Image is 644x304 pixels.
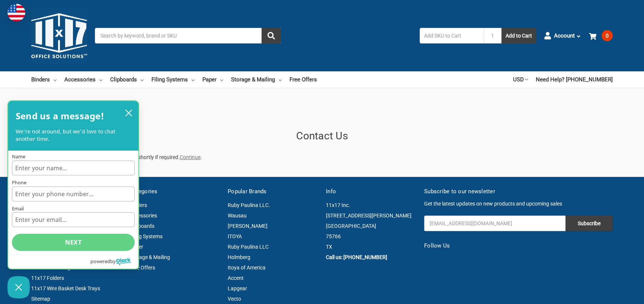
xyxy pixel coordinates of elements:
h5: Follow Us [424,242,613,250]
div: olark chatbox [7,100,139,269]
p: Get the latest updates on new products and upcoming sales [424,200,613,208]
a: Ruby Paulina LLC. [228,202,270,208]
h1: Contact Us [31,128,613,144]
input: Email [12,212,135,227]
img: duty and tax information for United States [7,4,25,22]
a: Need Help? [PHONE_NUMBER] [536,71,613,88]
span: Account [554,32,575,40]
a: Accessories [129,213,157,219]
img: 11x17.com [31,8,87,64]
button: Close Chatbox [7,276,30,298]
a: Accessories [64,71,102,88]
a: Continue [180,154,201,160]
h5: Categories [129,187,220,196]
button: close chatbox [123,107,135,119]
a: Engineering Office and Workspace Information Magazine [31,254,110,271]
a: Vecto [228,296,241,302]
a: Free Offers [289,71,317,88]
a: Lapgear [228,285,247,291]
label: Phone [12,180,135,185]
a: Itoya of America [228,265,266,271]
a: Storage & Mailing [129,254,170,260]
div: We've received your feedback and will respond shortly if required. . [31,153,613,161]
button: Add to Cart [502,28,536,43]
span: powered [90,256,110,266]
input: Subscribe [565,216,613,231]
a: 11x17 Folders [31,275,64,281]
a: Filing Systems [129,233,163,239]
a: Storage & Mailing [231,71,282,88]
a: Call us: [PHONE_NUMBER] [326,254,387,260]
a: 11x17 Wire Basket Desk Trays [31,285,100,291]
h5: Subscribe to our newsletter [424,187,613,196]
a: [PERSON_NAME] [228,223,267,229]
a: Powered by Olark [90,255,138,269]
input: Your email address [424,216,565,231]
label: Email [12,206,135,211]
a: Free Offers [129,265,155,271]
a: Wausau [228,213,247,219]
input: Phone [12,187,135,201]
a: 0 [589,26,613,45]
span: 0 [602,30,613,41]
button: Next [12,234,135,251]
a: Account [544,26,581,45]
input: Name [12,161,135,175]
a: Paper [202,71,223,88]
a: Accent [228,275,244,281]
a: USD [513,71,528,88]
h5: Info [326,187,416,196]
input: Add SKU to Cart [420,28,484,43]
p: We're not around, but we'd love to chat another time. [16,128,131,143]
a: Filing Systems [151,71,195,88]
a: Clipboards [129,223,154,229]
a: Binders [31,71,57,88]
a: Ruby Paulina LLC [228,244,269,250]
label: Name [12,154,135,159]
h2: Send us a message! [16,109,105,123]
input: Search by keyword, brand or SKU [95,28,281,43]
a: Sitemap [31,296,50,302]
a: ITOYA [228,233,242,239]
address: 11x17 Inc. [STREET_ADDRESS][PERSON_NAME] [GEOGRAPHIC_DATA] 75766 TX [326,200,416,252]
a: Clipboards [110,71,144,88]
span: by [110,256,115,266]
a: Holmberg [228,254,250,260]
h5: Popular Brands [228,187,318,196]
